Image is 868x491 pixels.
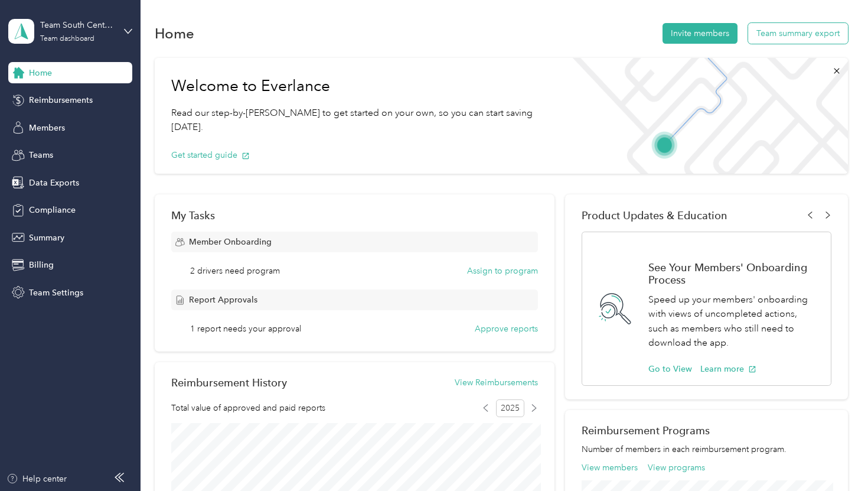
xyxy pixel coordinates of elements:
h1: See Your Members' Onboarding Process [648,261,818,286]
button: Help center [6,473,67,485]
span: Billing [29,259,54,271]
span: Summary [29,232,64,244]
button: Get started guide [171,149,250,161]
span: Members [29,122,65,134]
iframe: Everlance-gr Chat Button Frame [802,425,868,491]
h2: Reimbursement Programs [582,424,831,437]
h2: Reimbursement History [171,376,287,389]
button: Go to View [648,363,692,375]
button: View programs [648,461,705,474]
span: 2025 [496,399,524,417]
p: Read our step-by-[PERSON_NAME] to get started on your own, so you can start saving [DATE]. [171,106,545,135]
div: Team dashboard [40,35,94,43]
h1: Home [155,27,194,40]
span: Reimbursements [29,94,93,106]
div: Team South Central (Crystal) [40,19,114,31]
p: Number of members in each reimbursement program. [582,443,831,456]
span: Team Settings [29,287,83,299]
button: Approve reports [475,323,538,335]
span: Product Updates & Education [582,209,727,222]
span: 1 report needs your approval [190,323,301,335]
span: Home [29,67,52,79]
button: View members [582,461,638,474]
button: Team summary export [748,23,848,44]
span: Compliance [29,204,76,216]
span: 2 drivers need program [190,265,280,277]
span: Data Exports [29,177,79,189]
button: Invite members [663,23,738,44]
span: Total value of approved and paid reports [171,402,325,414]
button: Learn more [700,363,756,375]
div: My Tasks [171,209,538,222]
span: Teams [29,149,53,161]
h1: Welcome to Everlance [171,77,545,96]
button: Assign to program [467,265,538,277]
img: Welcome to everlance [562,58,848,174]
span: Report Approvals [189,294,257,306]
button: View Reimbursements [455,376,538,389]
p: Speed up your members' onboarding with views of uncompleted actions, such as members who still ne... [648,292,818,350]
span: Member Onboarding [189,236,272,248]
